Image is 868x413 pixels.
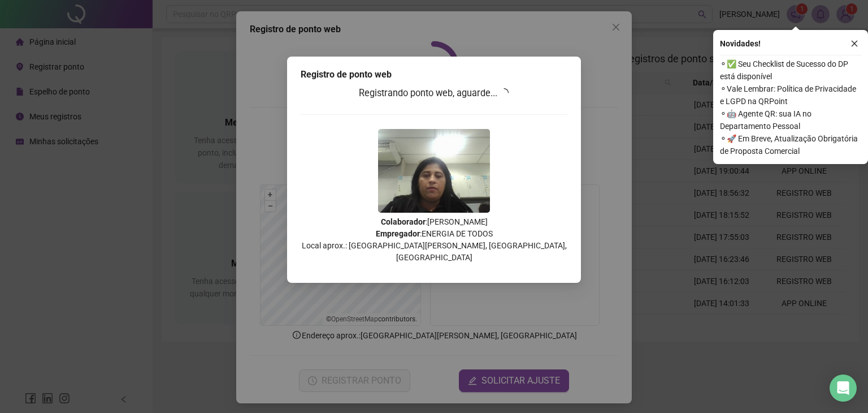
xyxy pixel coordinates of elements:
[720,107,861,132] span: ⚬ 🤖 Agente QR: sua IA no Departamento Pessoal
[378,129,490,213] img: 9k=
[498,87,510,99] span: loading
[381,217,426,226] strong: Colaborador
[301,216,567,264] p: : [PERSON_NAME] : ENERGIA DE TODOS Local aprox.: [GEOGRAPHIC_DATA][PERSON_NAME], [GEOGRAPHIC_DATA...
[720,83,861,107] span: ⚬ Vale Lembrar: Política de Privacidade e LGPD na QRPoint
[830,375,857,402] div: Open Intercom Messenger
[720,58,861,83] span: ⚬ ✅ Seu Checklist de Sucesso do DP está disponível
[720,37,761,50] span: Novidades !
[850,40,858,48] span: close
[301,68,567,81] div: Registro de ponto web
[720,132,861,157] span: ⚬ 🚀 Em Breve, Atualização Obrigatória de Proposta Comercial
[376,229,420,238] strong: Empregador
[301,86,567,101] h3: Registrando ponto web, aguarde...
